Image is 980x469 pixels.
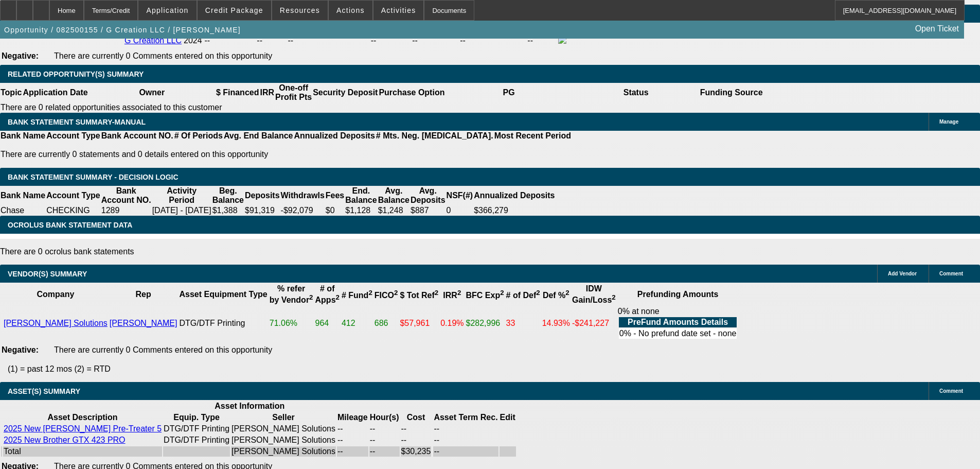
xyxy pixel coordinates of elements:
a: [PERSON_NAME] Solutions [4,319,108,327]
b: FICO [375,291,398,300]
th: Annualized Deposits [293,131,375,141]
td: -- [433,424,498,434]
th: Purchase Option [378,83,445,102]
img: facebook-icon.png [558,36,566,44]
th: Status [573,83,700,102]
td: DTG/DTF Printing [179,306,268,340]
td: $1,128 [345,205,377,216]
b: $ Tot Ref [400,291,438,300]
span: Actions [336,6,365,14]
b: # of Apps [315,284,340,304]
sup: 2 [565,289,569,297]
a: [PERSON_NAME] [110,319,177,327]
td: DTG/DTF Printing [163,424,230,434]
th: IRR [259,83,275,102]
th: $ Financed [216,83,260,102]
div: -- [412,36,458,45]
b: # of Def [506,291,540,300]
td: 686 [374,306,399,340]
a: Open Ticket [911,20,963,38]
td: 14.93% [542,306,571,340]
td: CHECKING [46,205,101,216]
td: 33 [506,306,541,340]
th: Activity Period [152,186,212,205]
span: Opportunity / 082500155 / G Creation LLC / [PERSON_NAME] [4,26,241,34]
span: Application [146,6,188,14]
td: 964 [315,306,340,340]
p: (1) = past 12 mos (2) = RTD [8,364,980,374]
b: Asset Description [48,413,118,422]
td: -- [337,446,368,457]
th: Bank Account NO. [101,131,174,141]
td: $887 [410,205,446,216]
b: Seller [272,413,295,422]
td: $1,248 [378,205,410,216]
td: -- [401,435,432,445]
th: Deposits [244,186,280,205]
td: 0% - No prefund date set - none [619,328,737,339]
td: 412 [341,306,373,340]
td: 1289 [101,205,152,216]
span: ASSET(S) SUMMARY [8,387,80,395]
p: There are currently 0 statements and 0 details entered on this opportunity [1,150,571,159]
th: Avg. Balance [378,186,410,205]
td: -- [369,435,400,445]
th: Fees [325,186,345,205]
td: [PERSON_NAME] Solutions [231,424,336,434]
td: [PERSON_NAME] Solutions [231,446,336,457]
div: 0% at none [618,307,738,340]
span: RELATED OPPORTUNITY(S) SUMMARY [8,70,144,78]
td: -- [433,446,498,457]
span: BANK STATEMENT SUMMARY-MANUAL [8,118,146,126]
th: # Mts. Neg. [MEDICAL_DATA]. [376,131,494,141]
td: -$92,079 [280,205,325,216]
td: $30,235 [401,446,432,457]
th: Beg. Balance [212,186,244,205]
b: Asset Equipment Type [179,290,267,299]
th: Owner [88,83,216,102]
div: Total [4,447,162,456]
sup: 2 [536,289,540,297]
div: $366,279 [474,206,555,215]
b: Def % [543,291,569,300]
th: Asset Term Recommendation [433,412,498,423]
td: 71.06% [269,306,314,340]
span: Resources [280,6,320,14]
b: IRR [443,291,461,300]
th: NSF(#) [446,186,474,205]
th: Account Type [46,131,101,141]
b: Rep [136,290,151,299]
span: Credit Package [205,6,263,14]
th: End. Balance [345,186,377,205]
td: $0 [325,205,345,216]
button: Application [138,1,196,20]
td: -- [433,435,498,445]
th: Security Deposit [312,83,378,102]
b: % refer by Vendor [270,284,313,304]
span: Comment [939,388,963,394]
span: VENDOR(S) SUMMARY [8,270,87,278]
b: Prefunding Amounts [637,290,719,299]
th: Funding Source [700,83,763,102]
button: Actions [329,1,372,20]
td: -- [256,35,286,46]
b: IDW Gain/Loss [572,284,616,304]
b: PreFund Amounts Details [628,318,728,326]
td: -- [337,435,368,445]
td: [DATE] - [DATE] [152,205,212,216]
button: Credit Package [198,1,271,20]
td: 0.19% [440,306,464,340]
span: Add Vendor [888,271,917,276]
button: Activities [373,1,424,20]
span: Bank Statement Summary - Decision Logic [8,173,179,181]
b: Asset Term Rec. [434,413,497,422]
b: Negative: [2,345,39,354]
td: -- [527,35,557,46]
sup: 2 [612,293,615,301]
td: $57,961 [399,306,439,340]
button: Resources [272,1,328,20]
td: -- [337,424,368,434]
td: -- [369,424,400,434]
b: Negative: [2,51,39,60]
th: Withdrawls [280,186,325,205]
